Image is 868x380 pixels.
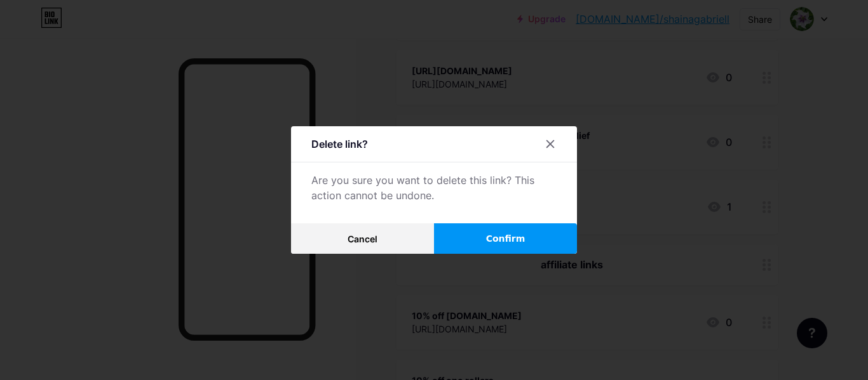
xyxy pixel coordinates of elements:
button: Cancel [291,223,434,254]
span: Confirm [486,232,526,246]
div: Delete link? [311,136,368,152]
span: Cancel [348,233,377,244]
div: Are you sure you want to delete this link? This action cannot be undone. [311,173,557,203]
button: Confirm [434,223,577,254]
